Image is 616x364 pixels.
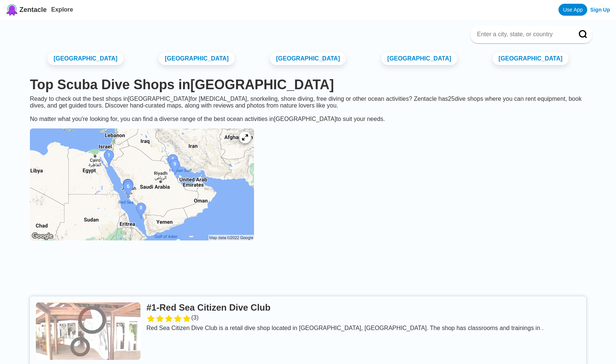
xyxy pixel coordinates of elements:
img: Saudi Arabia dive site map [30,128,254,240]
a: [GEOGRAPHIC_DATA] [47,52,123,65]
a: Explore [51,6,73,13]
a: Saudi Arabia dive site map [24,122,260,248]
img: Zentacle logo [6,4,18,16]
a: Sign Up [590,7,610,13]
a: [GEOGRAPHIC_DATA] [270,52,346,65]
input: Enter a city, state, or country [476,31,568,38]
a: Use App [558,4,587,16]
span: Zentacle [19,6,47,14]
a: Zentacle logoZentacle [6,4,47,16]
a: [GEOGRAPHIC_DATA] [159,52,235,65]
a: [GEOGRAPHIC_DATA] [381,52,457,65]
h1: Top Scuba Dive Shops in [GEOGRAPHIC_DATA] [30,77,586,93]
div: Ready to check out the best shops in [GEOGRAPHIC_DATA] for [MEDICAL_DATA], snorkeling, shore divi... [24,96,592,122]
a: [GEOGRAPHIC_DATA] [493,52,569,65]
iframe: Advertisement [127,254,489,287]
